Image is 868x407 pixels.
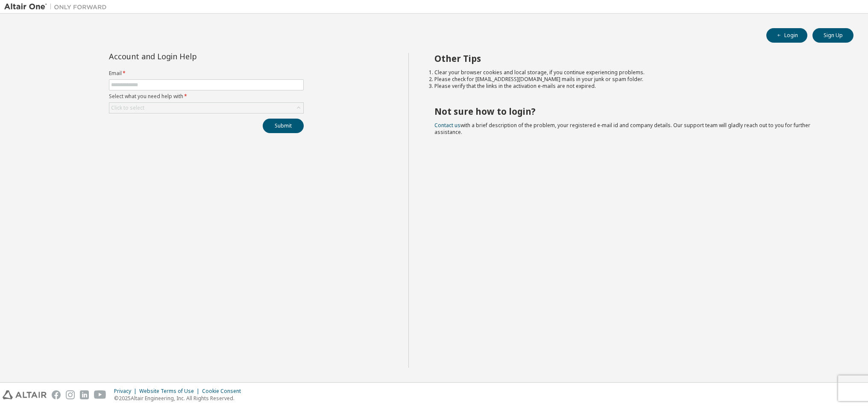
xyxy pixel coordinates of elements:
h2: Not sure how to login? [434,106,839,117]
a: Contact us [434,122,460,129]
img: youtube.svg [94,390,106,399]
div: Click to select [111,105,144,111]
img: instagram.svg [66,390,75,399]
div: Click to select [109,103,303,113]
img: facebook.svg [52,390,61,399]
p: © 2025 Altair Engineering, Inc. All Rights Reserved. [114,395,246,402]
div: Website Terms of Use [139,388,202,395]
div: Cookie Consent [202,388,246,395]
button: Submit [263,119,304,133]
h2: Other Tips [434,53,839,64]
label: Email [109,70,304,77]
label: Select what you need help with [109,93,304,100]
img: altair_logo.svg [3,390,47,399]
img: linkedin.svg [80,390,89,399]
span: with a brief description of the problem, your registered e-mail id and company details. Our suppo... [434,122,810,136]
button: Login [766,28,807,43]
li: Please check for [EMAIL_ADDRESS][DOMAIN_NAME] mails in your junk or spam folder. [434,76,839,83]
img: Altair One [4,3,111,11]
li: Clear your browser cookies and local storage, if you continue experiencing problems. [434,69,839,76]
div: Account and Login Help [109,53,265,60]
button: Sign Up [812,28,853,43]
div: Privacy [114,388,139,395]
li: Please verify that the links in the activation e-mails are not expired. [434,83,839,90]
